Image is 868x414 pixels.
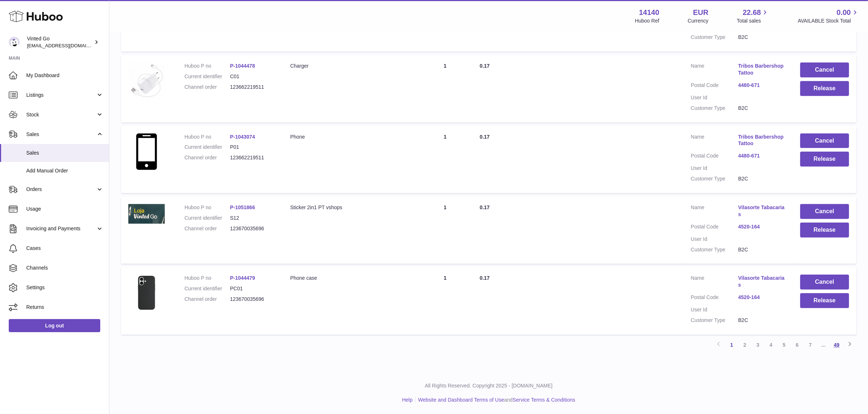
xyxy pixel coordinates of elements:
[817,338,830,351] span: ...
[480,275,490,281] span: 0.17
[738,34,786,41] dd: B2C
[480,134,490,140] span: 0.17
[230,204,255,210] a: P-1051866
[738,134,786,147] a: Tribos Barbershop Tattoo
[128,204,165,224] img: 141401753105784.jpeg
[26,304,104,311] span: Returns
[184,285,230,292] dt: Current identifier
[778,338,791,351] a: 5
[402,397,413,403] a: Help
[738,317,786,324] dd: B2C
[738,246,786,253] dd: B2C
[184,134,230,140] dt: Huboo P no
[290,63,410,69] div: Charger
[798,17,859,24] span: AVAILABLE Stock Total
[26,72,104,79] span: My Dashboard
[26,150,104,156] span: Sales
[230,84,276,91] dd: 123662219511
[184,144,230,151] dt: Current identifier
[751,338,764,351] a: 3
[184,154,230,161] dt: Channel order
[798,8,859,24] a: 0.00 AVAILABLE Stock Total
[9,37,20,48] img: internalAdmin-14140@internal.huboo.com
[230,296,276,303] dd: 123670035696
[416,397,575,403] li: and
[184,204,230,211] dt: Huboo P no
[230,134,255,140] a: P-1043074
[513,397,575,403] a: Service Terms & Conditions
[800,204,849,219] button: Cancel
[418,126,472,193] td: 1
[9,319,100,332] a: Log out
[26,245,104,252] span: Cases
[290,134,410,140] div: Phone
[26,111,96,118] span: Stock
[691,63,738,78] dt: Name
[737,8,769,24] a: 22.68 Total sales
[184,225,230,232] dt: Channel order
[27,35,93,49] div: Vinted Go
[738,175,786,182] dd: B2C
[26,225,96,232] span: Invoicing and Payments
[688,17,709,24] div: Currency
[26,167,104,174] span: Add Manual Order
[639,8,659,17] strong: 14140
[230,73,276,80] dd: C01
[738,204,786,218] a: Vilasorte Tabacarias
[418,267,472,334] td: 1
[230,285,276,292] dd: PC01
[26,264,104,271] span: Channels
[26,206,104,212] span: Usage
[691,223,738,232] dt: Postal Code
[691,165,738,172] dt: User Id
[800,81,849,96] button: Release
[738,63,786,76] a: Tribos Barbershop Tattoo
[184,84,230,91] dt: Channel order
[738,82,786,89] a: 4480-671
[184,73,230,80] dt: Current identifier
[184,296,230,303] dt: Channel order
[26,186,96,193] span: Orders
[764,338,778,351] a: 4
[738,338,751,351] a: 2
[800,275,849,290] button: Cancel
[691,82,738,91] dt: Postal Code
[26,92,96,99] span: Listings
[691,175,738,182] dt: Customer Type
[791,338,804,351] a: 6
[115,382,862,389] p: All Rights Reserved. Copyright 2025 - [DOMAIN_NAME]
[184,275,230,282] dt: Huboo P no
[230,225,276,232] dd: 123670035696
[418,197,472,264] td: 1
[230,63,255,69] a: P-1044478
[26,284,104,291] span: Settings
[738,294,786,301] a: 4520-164
[693,8,708,17] strong: EUR
[230,275,255,281] a: P-1044479
[837,8,851,17] span: 0.00
[691,152,738,161] dt: Postal Code
[691,105,738,112] dt: Customer Type
[635,17,659,24] div: Huboo Ref
[830,338,843,351] a: 49
[184,215,230,222] dt: Current identifier
[230,154,276,161] dd: 123662219511
[691,236,738,243] dt: User Id
[691,246,738,253] dt: Customer Type
[738,275,786,288] a: Vilasorte Tabacarias
[743,8,761,17] span: 22.68
[230,215,276,222] dd: S12
[738,105,786,112] dd: B2C
[737,17,769,24] span: Total sales
[480,63,490,69] span: 0.17
[26,131,96,138] span: Sales
[804,338,817,351] a: 7
[800,223,849,238] button: Release
[691,94,738,101] dt: User Id
[418,55,472,122] td: 1
[128,134,165,170] img: 141401752071717.png
[691,34,738,41] dt: Customer Type
[691,294,738,303] dt: Postal Code
[290,275,410,282] div: Phone case
[691,275,738,290] dt: Name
